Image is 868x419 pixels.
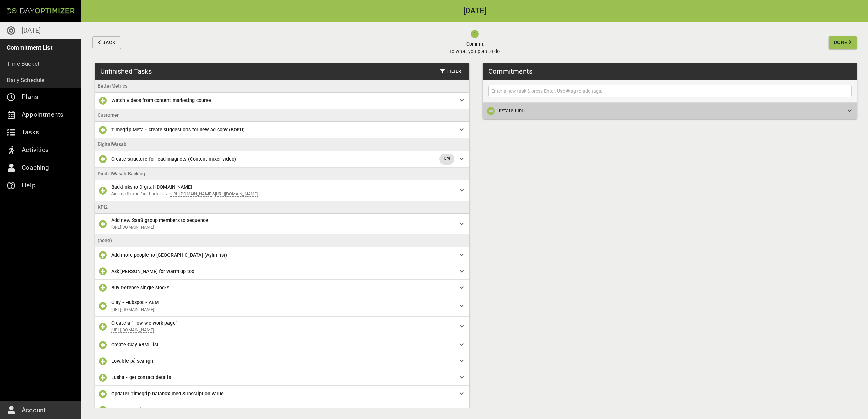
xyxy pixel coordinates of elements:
[111,375,171,380] span: Lusha - get contact details
[111,285,170,290] span: Buy Defense single stocks
[95,234,469,247] li: (none)
[111,252,227,258] span: Add more people to [GEOGRAPHIC_DATA] (Aylin list)
[111,358,153,364] span: Lovable på scalign
[22,145,49,155] p: Activities
[95,214,469,234] div: Add new SaaS group members to sequence[URL][DOMAIN_NAME]
[95,353,469,369] div: Lovable på scalign
[7,43,53,52] p: Commitment List
[450,48,500,55] p: to what you plan to do
[215,191,258,197] a: [URL][DOMAIN_NAME]
[22,127,39,138] p: Tasks
[22,92,38,102] p: Plans
[22,25,41,36] p: [DATE]
[111,225,154,230] a: [URL][DOMAIN_NAME]
[22,405,46,416] p: Account
[95,337,469,353] div: Create Clay ABM List
[111,184,192,190] span: Backlinks to Digital [DOMAIN_NAME]
[95,80,469,93] li: BetterMetrics
[111,407,165,413] span: Prepare email sequence
[170,191,212,197] a: [URL][DOMAIN_NAME]
[95,317,469,337] div: Create a "How we work page"[URL][DOMAIN_NAME]
[95,402,469,418] div: Prepare email sequence
[95,386,469,402] div: Opdater Timegrip Databox med Subscription value
[95,296,469,316] div: Clay - Hubspot - ABM[URL][DOMAIN_NAME]
[111,391,224,396] span: Opdater Timegrip Databox med Subscription value
[474,31,476,36] text: 1
[111,307,154,312] a: [URL][DOMAIN_NAME]
[111,320,177,326] span: Create a "How we work page"
[22,180,36,191] p: Help
[438,66,464,77] button: Filter
[111,327,154,333] a: [URL][DOMAIN_NAME]
[499,108,525,113] span: Estate tilbu
[92,36,121,49] button: Back
[111,217,208,223] span: Add new SaaS group members to sequence
[95,247,469,263] div: Add more people to [GEOGRAPHIC_DATA] (Aylin list)
[439,154,454,165] div: KPI
[95,180,469,201] div: Backlinks to Digital [DOMAIN_NAME]Sign up for the four backlinks :[URL][DOMAIN_NAME]&[URL][DOMAIN...
[488,66,532,76] h3: Commitments
[490,87,850,95] input: Enter a new task & press Enter. Use #tag to add tags.
[95,280,469,296] div: Buy Defense single stocks
[102,38,115,47] span: Back
[111,127,245,132] span: Timegrip Meta - create suggestions for new ad copy (BOFU)
[111,191,170,196] span: Sign up for the four backlinks :
[95,109,469,122] li: Customer
[22,162,50,173] p: Coaching
[95,122,469,138] div: Timegrip Meta - create suggestions for new ad copy (BOFU)
[7,75,45,85] p: Daily Schedule
[111,156,236,162] span: Create structure for lead magnets (Content mixer video)
[22,109,63,120] p: Appointments
[81,7,868,15] h2: [DATE]
[7,59,40,69] p: Time Bucket
[95,168,469,180] li: DigitalWasabiBacklog
[111,98,211,103] span: Watch videos from content marketing course
[95,369,469,386] div: Lusha - get contact details
[450,41,500,48] span: Commit
[483,103,857,119] div: Estate tilbu
[111,269,196,274] span: Ask [PERSON_NAME] for warm up tool
[124,22,826,63] button: Committo what you plan to do
[100,66,152,76] h3: Unfinished Tasks
[95,138,469,151] li: DigitalWasabi
[439,156,454,163] span: KPI
[111,342,158,347] span: Create Clay ABM List
[95,201,469,214] li: KPI2
[95,263,469,280] div: Ask [PERSON_NAME] for warm up tool
[111,300,159,305] span: Clay - Hubspot - ABM
[834,38,847,47] span: Done
[829,36,857,49] button: Done
[7,8,75,14] img: Day Optimizer
[440,68,461,75] span: Filter
[95,151,469,168] div: Create structure for lead magnets (Content mixer video)KPI
[95,93,469,109] div: Watch videos from content marketing course
[212,191,215,196] span: &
